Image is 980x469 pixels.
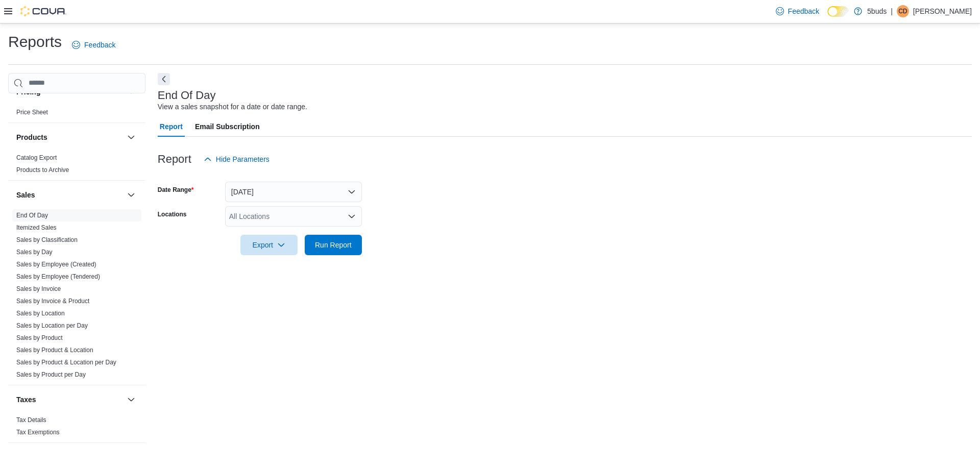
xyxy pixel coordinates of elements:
[16,154,57,162] span: Catalog Export
[16,260,96,268] span: Sales by Employee (Created)
[16,236,78,244] span: Sales by Classification
[84,40,115,50] span: Feedback
[16,310,65,317] a: Sales by Location
[125,393,137,406] button: Taxes
[195,116,260,137] span: Email Subscription
[16,249,53,256] a: Sales by Day
[16,166,69,174] a: Products to Archive
[8,152,145,180] div: Products
[16,416,46,424] span: Tax Details
[16,285,61,292] a: Sales by Invoice
[200,149,274,169] button: Hide Parameters
[16,224,57,232] span: Itemized Sales
[772,1,823,21] a: Feedback
[16,428,60,436] span: Tax Exemptions
[16,285,61,293] span: Sales by Invoice
[20,6,66,16] img: Cova
[16,108,48,116] span: Price Sheet
[16,261,96,268] a: Sales by Employee (Created)
[315,240,352,250] span: Run Report
[16,334,63,342] span: Sales by Product
[158,186,194,194] label: Date Range
[16,211,48,219] span: End Of Day
[16,273,100,281] span: Sales by Employee (Tendered)
[16,212,48,219] a: End Of Day
[16,371,86,379] span: Sales by Product per Day
[16,190,123,200] button: Sales
[827,17,828,17] span: Dark Mode
[16,298,89,305] a: Sales by Invoice & Product
[16,224,57,231] a: Itemized Sales
[125,131,137,143] button: Products
[8,106,145,122] div: Pricing
[240,235,298,255] button: Export
[158,73,170,85] button: Next
[348,212,356,220] button: Open list of options
[16,309,65,317] span: Sales by Location
[16,166,69,174] span: Products to Archive
[125,189,137,201] button: Sales
[913,5,972,17] p: [PERSON_NAME]
[68,35,119,55] a: Feedback
[305,235,362,255] button: Run Report
[16,322,88,329] a: Sales by Location per Day
[16,322,88,330] span: Sales by Location per Day
[125,86,137,98] button: Pricing
[16,371,86,378] a: Sales by Product per Day
[247,235,291,255] span: Export
[788,6,819,16] span: Feedback
[216,154,269,164] span: Hide Parameters
[16,359,116,366] a: Sales by Product & Location per Day
[16,190,35,200] h3: Sales
[16,132,123,142] button: Products
[8,414,145,442] div: Taxes
[8,209,145,385] div: Sales
[158,89,216,102] h3: End Of Day
[158,102,307,112] div: View a sales snapshot for a date or date range.
[8,32,62,52] h1: Reports
[16,297,89,305] span: Sales by Invoice & Product
[16,346,93,354] span: Sales by Product & Location
[867,5,887,17] p: 5buds
[891,5,893,17] p: |
[897,5,909,17] div: Chelsea Dinsmore
[16,394,123,405] button: Taxes
[16,236,78,243] a: Sales by Classification
[827,6,849,17] input: Dark Mode
[158,210,187,218] label: Locations
[898,5,907,17] span: CD
[16,429,60,436] a: Tax Exemptions
[16,394,36,405] h3: Taxes
[158,153,191,165] h3: Report
[16,334,63,341] a: Sales by Product
[16,248,53,256] span: Sales by Day
[16,132,47,142] h3: Products
[16,358,116,366] span: Sales by Product & Location per Day
[160,116,183,137] span: Report
[16,347,93,354] a: Sales by Product & Location
[16,416,46,424] a: Tax Details
[16,154,57,161] a: Catalog Export
[16,109,48,116] a: Price Sheet
[225,182,362,202] button: [DATE]
[16,273,100,280] a: Sales by Employee (Tendered)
